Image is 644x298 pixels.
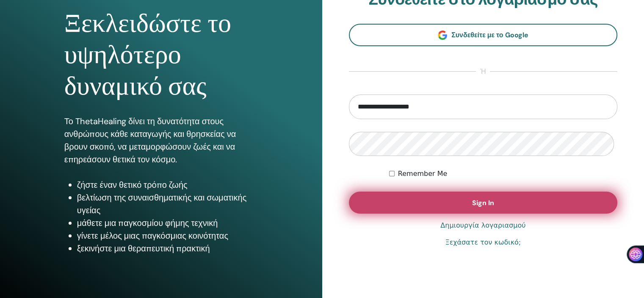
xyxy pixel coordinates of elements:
label: Remember Me [398,169,448,179]
li: βελτίωση της συναισθηματικής και σωματικής υγείας [77,191,258,217]
button: Sign In [349,192,618,214]
span: Συνδεθείτε με το Google [451,31,528,39]
li: ζήστε έναν θετικό τρόπο ζωής [77,178,258,191]
a: Δημιουργία λογαριασμού [440,220,525,231]
div: Keep me authenticated indefinitely or until I manually logout [389,169,617,179]
li: ξεκινήστε μια θεραπευτική πρακτική [77,242,258,255]
p: Το ThetaHealing δίνει τη δυνατότητα στους ανθρώπους κάθε καταγωγής και θρησκείας να βρουν σκοπό, ... [64,115,258,166]
a: Ξεχάσατε τον κωδικό; [445,237,521,248]
li: γίνετε μέλος μιας παγκόσμιας κοινότητας [77,229,258,242]
span: Sign In [472,198,494,207]
li: μάθετε μια παγκοσμίου φήμης τεχνική [77,217,258,229]
span: ή [476,67,490,77]
a: Συνδεθείτε με το Google [349,24,618,46]
h1: Ξεκλειδώστε το υψηλότερο δυναμικό σας [64,8,258,102]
